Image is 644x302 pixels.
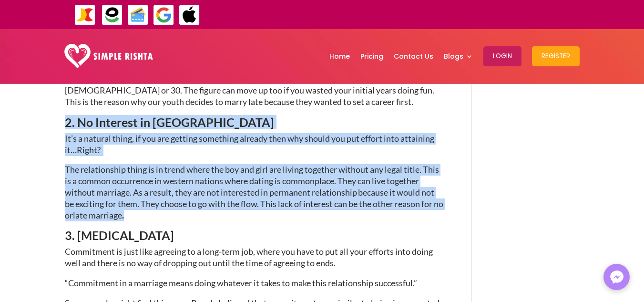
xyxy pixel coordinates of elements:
img: Credit Cards [127,4,149,26]
img: GooglePay-icon [153,4,174,26]
span: “Commitment in a marriage means doing whatever it takes to make this relationship successful.” [65,278,417,288]
button: Register [532,46,580,66]
a: Contact Us [394,31,433,81]
img: JazzCash-icon [74,4,96,26]
span: 2. No Interest in [GEOGRAPHIC_DATA] [65,115,274,129]
a: Pricing [360,31,383,81]
span: . [122,210,124,220]
span: The relationship thing is in trend where the boy and girl are living together without any legal t... [65,164,443,220]
span: late marriage [73,210,122,220]
a: Login [483,31,521,81]
a: Home [329,31,350,81]
span: 3. [MEDICAL_DATA] [65,228,174,242]
img: Messenger [607,268,626,287]
span: It’s a natural thing, if you are getting something already then why should you put effort into at... [65,133,434,155]
img: ApplePay-icon [179,4,200,26]
img: EasyPaisa-icon [102,4,123,26]
button: Login [483,46,521,66]
span: If you work hard and stay employed for a while, you may be able to achieve financial stability at... [65,73,434,107]
span: Commitment is just like agreeing to a long-term job, where you have to put all your efforts into ... [65,246,433,268]
a: Blogs [444,31,473,81]
a: Register [532,31,580,81]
